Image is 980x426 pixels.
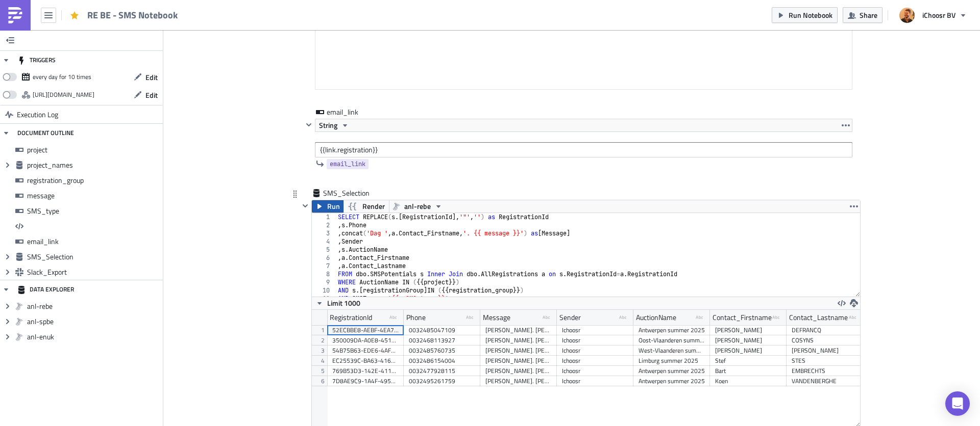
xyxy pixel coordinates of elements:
span: Execution Log [17,105,58,124]
body: Rich Text Area. Press ALT-0 for help. [4,9,532,21]
button: Share [843,7,883,23]
span: Render [362,200,385,212]
div: 0032495261759 [409,376,475,386]
p: Example message deposit SMS: [PERSON_NAME] thuisbatterij? Betaal voor het einde van deze week je ... [4,4,532,20]
div: Ichoosr [562,356,628,366]
div: Ichoosr [562,345,628,356]
div: DOCUMENT OUTLINE [17,124,74,142]
div: COSYNS [792,335,858,345]
div: Message [483,310,510,325]
div: TRIGGERS [17,51,56,69]
div: DATA EXPLORER [17,280,74,299]
span: registration_group [27,176,160,185]
div: [PERSON_NAME] [715,345,781,356]
span: anl-enuk [27,332,160,341]
div: Antwerpen summer 2025 [639,325,705,335]
button: anl-rebe [389,200,446,212]
span: project [27,145,160,154]
button: Render [343,200,389,212]
div: Contact_Firstname [713,310,772,325]
div: Koen [715,376,781,386]
div: 8 [312,270,336,278]
button: Edit [129,69,163,85]
div: 4 [312,237,336,246]
div: https://pushmetrics.io/api/v1/report/QmL3g4QLD8/webhook?token=1e4240863da54fb88a8e1464160075da [33,87,94,102]
body: Rich Text Area. Press ALT-0 for help. [4,4,532,20]
div: Bart [715,366,781,376]
div: every day for 10 times [33,69,91,85]
div: [PERSON_NAME]. [PERSON_NAME] thuisbatterij? Betaal voor het einde van deze week je waarborg voor ... [485,366,552,376]
h1: Parameters for SMS selection [4,10,532,26]
div: Oost-Vlaanderen summer 2025 [639,335,705,345]
body: Rich Text Area. Press ALT-0 for help. [4,4,532,12]
div: 6 [312,254,336,262]
span: Edit [145,90,158,100]
p: Enter the project, we expect a specific format where each project is within single quotes and eac... [4,4,532,20]
div: Phone [406,310,426,325]
button: Limit 1000 [312,297,364,309]
div: 350009DA-A0E8-451E-A1AB-8FDF3A3A0A95 [332,335,399,345]
p: Adjust the parameters for your SMS selection, once they have all been filled in you can press the... [4,4,532,20]
h2: Registration groups [4,9,532,21]
div: [PERSON_NAME]. [PERSON_NAME] thuisbatterij? Betaal voor het einde van deze week je waarborg voor ... [485,376,552,386]
div: [PERSON_NAME]. [PERSON_NAME] thuisbatterij? Betaal voor het einde van deze week je waarborg voor ... [485,356,552,366]
span: anl-rebe [404,200,431,212]
p: Example: '[GEOGRAPHIC_DATA] spring 2024', '[GEOGRAPHIC_DATA] 2024' [4,4,532,12]
span: Share [860,10,877,20]
div: [PERSON_NAME] [715,335,781,345]
div: RegistrationId [330,310,372,325]
div: 54B75B63-EDE6-4AF2-8792-9CF22567E73A [332,345,399,356]
span: email_link [327,107,367,117]
h2: Project [4,9,532,21]
div: [PERSON_NAME]. [PERSON_NAME] thuisbatterij? Betaal voor het einde van deze week je waarborg voor ... [485,335,552,345]
span: message [27,191,160,200]
div: Antwerpen summer 2025 [639,376,705,386]
body: Rich Text Area. Press ALT-0 for help. [4,10,532,26]
img: PushMetrics [7,7,23,23]
p: Example message final SMS: Nog meer genieten van [PERSON_NAME] zonne-energie? Laatste kans! Bekij... [4,4,532,20]
div: [PERSON_NAME]. [PERSON_NAME] thuisbatterij? Betaal voor het einde van deze week je waarborg voor ... [485,345,552,356]
div: 0032477928115 [409,366,475,376]
button: Run Notebook [772,7,838,23]
div: EC25539C-BA63-4160-BC32-BF5166CF0942 [332,356,399,366]
div: Ichoosr [562,325,628,335]
span: project_names [27,161,160,170]
span: email_link [330,159,365,169]
div: 2 [312,221,336,229]
div: STES [792,356,858,366]
body: Rich Text Area. Press ALT-0 for help. [4,4,532,32]
body: Rich Text Area. Press ALT-0 for help. [4,4,511,35]
span: RE BE - SMS Notebook [87,9,179,21]
div: Sender [559,310,581,325]
div: [PERSON_NAME]. [PERSON_NAME] thuisbatterij? Betaal voor het einde van deze week je waarborg voor ... [485,325,552,335]
div: 7D8AE9C9-1A4F-4957-9F27-E76DE4C464C9 [332,376,399,386]
span: email_link [27,237,160,246]
span: Limit 1000 [327,298,360,308]
div: 7 [312,262,336,270]
h2: SMS Type [4,9,532,21]
div: Antwerpen summer 2025 [639,366,705,376]
div: 0032468113927 [409,335,475,345]
div: Ichoosr [562,335,628,345]
span: SMS_Selection [323,188,371,198]
div: Limburg summer 2025 [639,356,705,366]
div: 1 [312,213,336,221]
div: 0032485047109 [409,325,475,335]
a: email_link [327,159,369,169]
button: Hide content [303,119,315,131]
span: SMS_Selection [27,252,160,261]
div: AuctionName [636,310,676,325]
p: Select the type of SMS you want to send out. [4,4,532,12]
span: SMS_type [27,206,160,216]
span: Slack_Export [27,268,160,277]
div: 0032486154004 [409,356,475,366]
h2: Message [4,9,532,21]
